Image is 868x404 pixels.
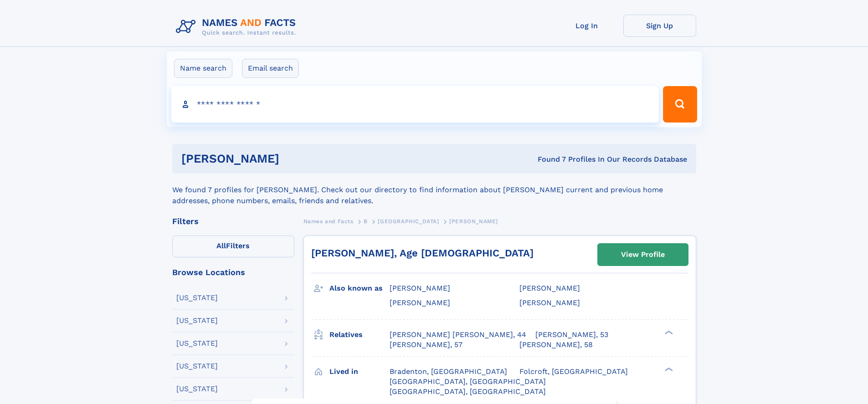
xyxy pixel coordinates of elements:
span: Folcroft, [GEOGRAPHIC_DATA] [519,367,628,376]
a: [PERSON_NAME], 57 [390,340,462,350]
a: [PERSON_NAME] [PERSON_NAME], 44 [390,330,526,340]
label: Email search [242,59,299,78]
span: All [216,241,226,250]
span: [PERSON_NAME] [519,284,580,292]
a: Log In [550,15,623,37]
a: Sign Up [623,15,696,37]
span: Bradenton, [GEOGRAPHIC_DATA] [390,367,507,376]
a: [PERSON_NAME], 58 [519,340,593,350]
div: [US_STATE] [176,294,218,302]
a: B [364,215,368,227]
div: We found 7 profiles for [PERSON_NAME]. Check out our directory to find information about [PERSON_... [172,174,696,206]
a: Names and Facts [303,215,354,227]
img: Logo Names and Facts [172,15,303,39]
div: Found 7 Profiles In Our Records Database [408,154,687,164]
div: Filters [172,217,294,225]
a: [PERSON_NAME], 53 [535,330,608,340]
div: ❯ [663,329,673,335]
span: [PERSON_NAME] [390,298,450,307]
a: View Profile [598,244,688,266]
span: [PERSON_NAME] [449,218,498,225]
span: B [364,218,368,225]
a: [PERSON_NAME], Age [DEMOGRAPHIC_DATA] [311,247,534,259]
input: search input [171,86,659,123]
h3: Lived in [329,364,390,379]
div: ❯ [663,366,673,372]
span: [GEOGRAPHIC_DATA], [GEOGRAPHIC_DATA] [390,387,546,396]
span: [PERSON_NAME] [390,284,450,292]
div: Browse Locations [172,268,294,276]
button: Search Button [663,86,697,123]
label: Filters [172,235,294,257]
span: [GEOGRAPHIC_DATA] [378,218,439,225]
h3: Also known as [329,281,390,296]
div: [US_STATE] [176,317,218,324]
span: [PERSON_NAME] [519,298,580,307]
h1: [PERSON_NAME] [181,153,409,164]
h3: Relatives [329,327,390,343]
label: Name search [174,59,232,78]
div: [US_STATE] [176,340,218,347]
div: [US_STATE] [176,363,218,370]
span: [GEOGRAPHIC_DATA], [GEOGRAPHIC_DATA] [390,377,546,386]
div: View Profile [621,244,665,265]
div: [US_STATE] [176,385,218,393]
a: [GEOGRAPHIC_DATA] [378,215,439,227]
